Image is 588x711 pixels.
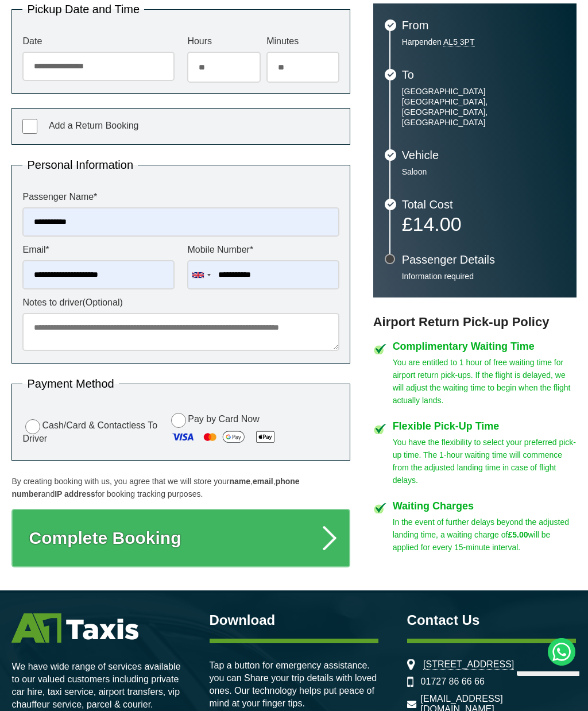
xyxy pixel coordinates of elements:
input: Pay by Card Now [171,413,186,428]
h4: Complimentary Waiting Time [393,341,577,351]
h4: Flexible Pick-Up Time [393,421,577,431]
strong: email [253,477,273,486]
h3: Vehicle [402,149,565,161]
p: In the event of further delays beyond the adjusted landing time, a waiting charge of will be appl... [393,516,577,554]
img: A1 Taxis St Albans [11,613,138,643]
strong: £5.00 [508,530,528,539]
label: Mobile Number [187,245,339,254]
a: 01727 86 66 66 [421,677,485,687]
h3: Airport Return Pick-up Policy [373,315,577,330]
p: You have the flexibility to select your preferred pick-up time. The 1-hour waiting time will comm... [393,436,577,486]
p: You are entitled to 1 hour of free waiting time for airport return pick-ups. If the flight is del... [393,356,577,407]
h3: Passenger Details [402,254,565,265]
legend: Payment Method [22,378,118,389]
span: (Optional) [83,297,123,307]
h3: Total Cost [402,199,565,210]
h4: Waiting Charges [393,501,577,511]
label: Email [22,245,175,254]
legend: Pickup Date and Time [22,3,144,15]
h3: From [402,20,565,31]
label: Date [22,37,175,46]
p: We have wide range of services available to our valued customers including private car hire, taxi... [11,660,181,711]
label: Minutes [266,37,339,46]
p: By creating booking with us, you agree that we will store your , , and for booking tracking purpo... [11,475,350,500]
h3: To [402,69,565,80]
p: [GEOGRAPHIC_DATA] [GEOGRAPHIC_DATA], [GEOGRAPHIC_DATA], [GEOGRAPHIC_DATA] [402,86,565,127]
p: Information required [402,271,565,281]
iframe: chat widget [512,671,579,702]
label: Cash/Card & Contactless To Driver [22,418,160,443]
h3: Contact Us [407,613,577,627]
strong: IP address [55,489,95,499]
label: Passenger Name [22,192,339,202]
strong: name [229,477,250,486]
button: Complete Booking [11,509,350,567]
input: Cash/Card & Contactless To Driver [25,419,40,434]
div: United Kingdom: +44 [188,261,214,289]
label: Notes to driver [22,298,339,307]
legend: Personal Information [22,159,138,171]
strong: phone number [11,477,299,499]
label: Pay by Card Now [168,411,339,450]
p: Harpenden [402,37,565,47]
p: £ [402,216,565,232]
p: Tap a button for emergency assistance. you can Share your trip details with loved ones. Our techn... [210,659,379,710]
label: Hours [187,37,260,46]
span: 14.00 [413,213,462,235]
h3: Download [210,613,379,627]
span: Add a Return Booking [49,121,139,130]
p: Saloon [402,167,565,177]
input: Add a Return Booking [22,119,37,134]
